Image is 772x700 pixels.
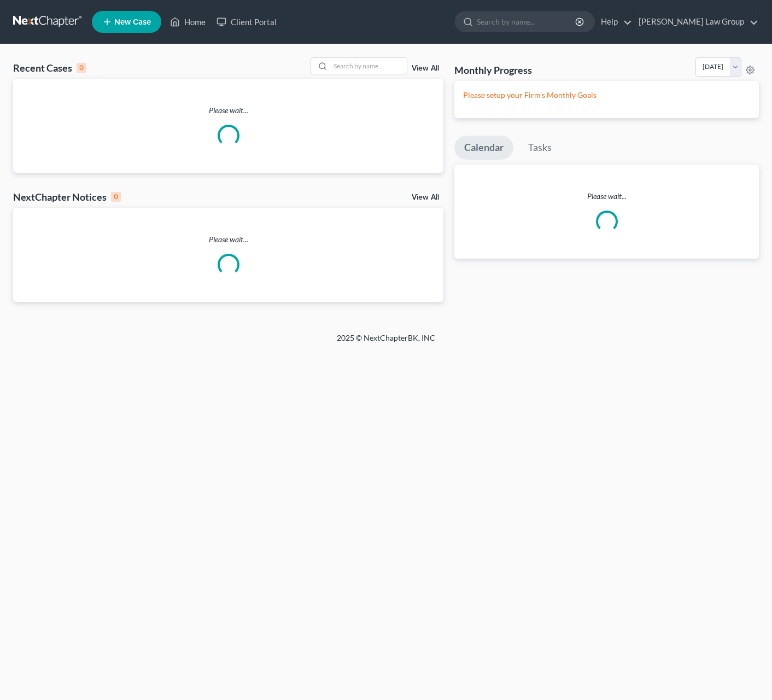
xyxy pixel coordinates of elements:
div: 0 [77,63,86,73]
p: Please wait... [13,105,443,116]
div: NextChapter Notices [13,190,121,203]
a: Tasks [518,136,562,160]
input: Search by name... [330,58,407,74]
input: Search by name... [477,11,577,32]
a: Help [595,12,632,32]
a: Client Portal [211,12,282,32]
a: Calendar [454,136,513,160]
p: Please setup your Firm's Monthly Goals [463,90,750,101]
a: Home [165,12,211,32]
a: View All [412,194,439,201]
p: Please wait... [13,234,443,245]
div: 0 [111,192,121,202]
h3: Monthly Progress [454,63,532,77]
div: 2025 © NextChapterBK, INC [74,332,698,352]
a: [PERSON_NAME] Law Group [633,12,758,32]
span: New Case [114,18,151,26]
a: View All [412,65,439,72]
div: Recent Cases [13,61,86,74]
p: Please wait... [454,191,759,202]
